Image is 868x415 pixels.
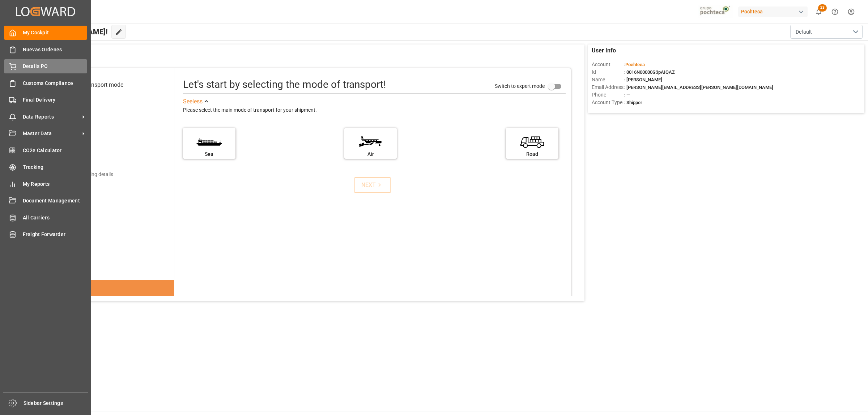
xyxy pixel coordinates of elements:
[23,113,80,121] span: Data Reports
[625,62,645,67] span: Pochteca
[592,99,624,106] span: Account Type
[23,80,88,87] span: Customs Compliance
[4,227,87,241] a: Freight Forwarder
[698,5,733,18] img: pochtecaImg.jpg_1689854062.jpg
[592,76,624,84] span: Name
[4,160,87,174] a: Tracking
[738,5,810,18] button: Pochteca
[4,59,87,73] a: Details PO
[796,28,812,36] span: Default
[23,180,88,188] span: My Reports
[4,177,87,191] a: My Reports
[592,91,624,99] span: Phone
[24,399,88,407] span: Sidebar Settings
[624,100,642,105] span: : Shipper
[361,181,383,189] div: NEXT
[624,85,773,90] span: : [PERSON_NAME][EMAIL_ADDRESS][PERSON_NAME][DOMAIN_NAME]
[592,61,624,68] span: Account
[4,26,87,40] a: My Cockpit
[4,210,87,224] a: All Carriers
[67,81,123,89] div: Select transport mode
[624,69,675,75] span: : 0016N00000G3pAIQAZ
[23,130,80,137] span: Master Data
[510,150,555,158] div: Road
[624,62,645,67] span: :
[23,46,88,54] span: Nuevas Ordenes
[183,77,386,92] div: Let's start by selecting the mode of transport!
[495,83,545,89] span: Switch to expert mode
[23,163,88,171] span: Tracking
[23,96,88,104] span: Final Delivery
[348,150,393,158] div: Air
[4,93,87,107] a: Final Delivery
[4,42,87,56] a: Nuevas Ordenes
[818,4,827,12] span: 23
[187,150,232,158] div: Sea
[592,84,624,91] span: Email Address
[23,214,88,222] span: All Carriers
[4,76,87,90] a: Customs Compliance
[592,46,616,55] span: User Info
[23,197,88,205] span: Document Management
[354,177,391,193] button: NEXT
[4,194,87,208] a: Document Management
[810,4,827,20] button: show 23 new notifications
[23,29,88,37] span: My Cockpit
[624,77,662,82] span: : [PERSON_NAME]
[592,68,624,76] span: Id
[183,106,566,115] div: Please select the main mode of transport for your shipment.
[23,231,88,238] span: Freight Forwarder
[23,147,88,154] span: CO2e Calculator
[68,171,113,178] div: Add shipping details
[738,7,808,17] div: Pochteca
[4,143,87,157] a: CO2e Calculator
[23,63,88,70] span: Details PO
[790,25,863,39] button: open menu
[624,92,630,98] span: : —
[183,97,203,106] div: See less
[827,4,843,20] button: Help Center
